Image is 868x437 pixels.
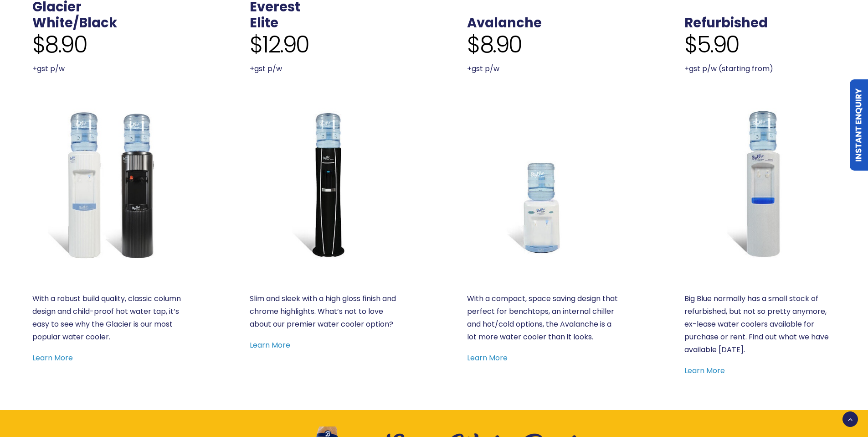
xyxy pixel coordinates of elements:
[250,108,401,260] a: Everest Elite
[32,353,73,363] a: Learn More
[250,14,278,32] a: Elite
[467,353,508,363] a: Learn More
[684,365,725,376] a: Learn More
[32,14,117,32] a: White/Black
[467,62,618,75] p: +gst p/w
[32,292,184,343] p: With a robust build quality, classic column design and child-proof hot water tap, it’s easy to se...
[467,14,542,32] a: Avalanche
[684,14,768,32] a: Refurbished
[684,62,836,75] p: +gst p/w (starting from)
[250,340,290,350] a: Learn More
[467,31,522,58] span: $8.90
[467,108,618,260] a: Benchtop Avalanche
[684,31,739,58] span: $5.90
[250,62,401,75] p: +gst p/w
[250,292,401,331] p: Slim and sleek with a high gloss finish and chrome highlights. What’s not to love about our premi...
[32,31,87,58] span: $8.90
[32,108,184,260] a: Glacier White or Black
[250,31,309,58] span: $12.90
[32,62,184,75] p: +gst p/w
[684,292,836,356] p: Big Blue normally has a small stock of refurbished, but not so pretty anymore, ex-lease water coo...
[808,377,855,424] iframe: Chatbot
[467,292,618,343] p: With a compact, space saving design that perfect for benchtops, an internal chiller and hot/cold ...
[850,79,868,171] a: Instant Enquiry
